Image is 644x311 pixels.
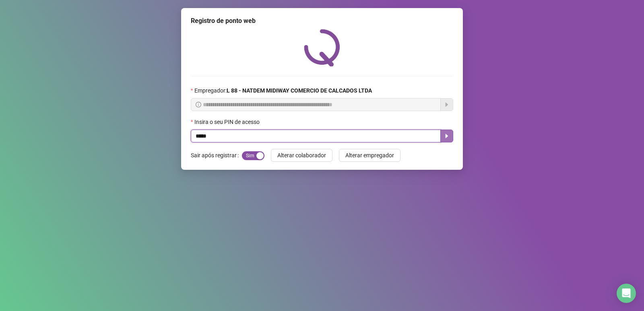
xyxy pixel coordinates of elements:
[339,149,400,162] button: Alterar empregador
[617,284,636,303] div: Open Intercom Messenger
[191,149,242,162] label: Sair após registrar
[194,86,372,95] span: Empregador :
[196,102,201,107] span: info-circle
[277,151,326,160] span: Alterar colaborador
[191,16,453,26] div: Registro de ponto web
[345,151,394,160] span: Alterar empregador
[271,149,332,162] button: Alterar colaborador
[227,87,372,94] strong: L 88 - NATDEM MIDIWAY COMERCIO DE CALCADOS LTDA
[444,133,450,139] span: caret-right
[191,117,265,126] label: Insira o seu PIN de acesso
[304,29,340,66] img: QRPoint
